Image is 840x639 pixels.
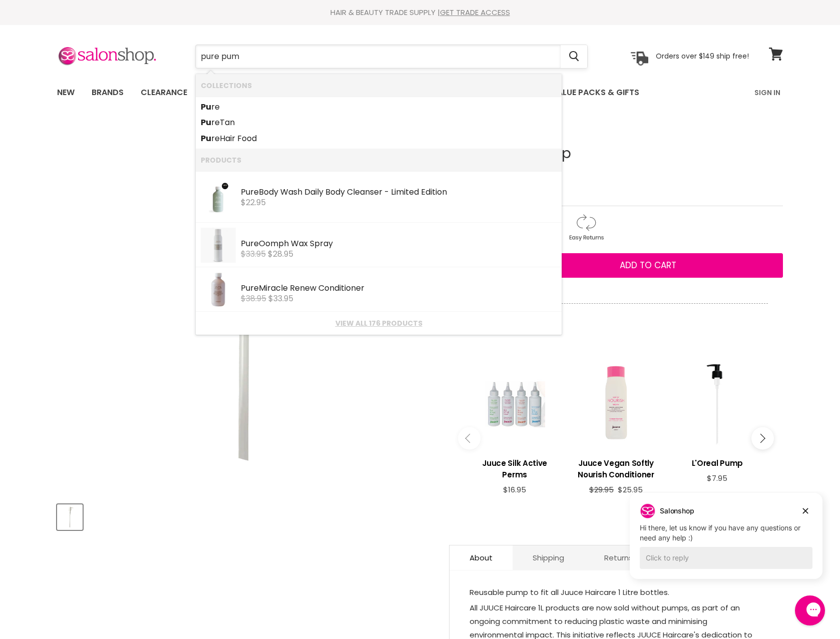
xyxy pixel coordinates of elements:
li: Collections [196,74,562,97]
b: Pu [241,186,250,198]
div: Body Wash Daily Body Cleanser - Limited Edition [241,188,557,198]
b: Pu [241,282,250,294]
a: Sign In [748,82,786,103]
li: Collections: Pure [196,97,562,115]
b: re [201,101,220,113]
a: Clearance [133,82,195,103]
b: Pu [201,101,211,113]
a: Returns [584,545,653,570]
iframe: Gorgias live chat messenger [790,592,830,629]
button: Search [561,45,587,68]
h3: Juuce Vegan Softly Nourish Conditioner [570,457,661,480]
s: $38.95 [241,293,266,304]
li: Products: Pure Miracle Renew Conditioner [196,267,562,312]
img: returns.gif [559,212,612,243]
li: Products: Pure Body Wash Daily Body Cleanser - Limited Edition [196,171,562,223]
button: Add to cart [513,253,783,278]
span: $33.95 [268,293,293,304]
iframe: Gorgias live chat campaigns [622,491,830,594]
b: Pu [201,117,211,128]
a: Value Packs & Gifts [544,82,647,103]
p: Reusable pump to fit all Juuce Haircare 1 Litre bottles. [470,585,763,601]
span: $22.95 [241,197,266,208]
a: Brands [84,82,131,103]
div: HAIR & BEAUTY TRADE SUPPLY | [45,8,795,18]
div: Miracle Renew Conditioner [241,284,557,294]
a: Hair Food [201,131,557,147]
img: Screenshot_2024-11-06_190742_200x.png [201,176,235,218]
div: Oomph Wax Spray [241,239,557,250]
span: $7.95 [707,473,727,483]
b: re [201,117,220,128]
b: re [241,282,259,294]
li: Products: Pure Oomph Wax Spray [196,223,562,267]
span: $25.95 [618,484,643,495]
li: View All [196,312,562,334]
nav: Main [45,78,795,107]
img: Oomph-Wax-Spray-1022x1024_200x.jpg [201,228,236,263]
p: Orders over $149 ship free! [656,52,749,61]
div: Juuce 1 Litre Pump image. Click or Scroll to Zoom. [57,121,431,495]
h3: Juuce Silk Active Perms [469,457,560,480]
b: Pu [241,238,250,249]
b: re [241,238,259,249]
a: New [50,82,82,103]
img: Pue_-_Miracle_Renew_Conditioner_300ml.webp [201,272,236,307]
a: View all 176 products [201,319,557,327]
span: $29.95 [589,484,614,495]
span: $28.95 [268,248,293,260]
a: View product:Juuce Silk Active Perms [469,450,560,485]
button: Juuce 1 Litre Pump [57,504,83,530]
b: re [201,133,220,144]
span: Add to cart [620,259,676,271]
a: View product:Juuce Vegan Softly Nourish Conditioner [570,450,661,485]
h3: L'Oreal Pump [672,457,763,469]
p: Goes well with [464,303,768,336]
a: View product:L'Oreal Pump [672,450,763,474]
li: Collections: Pure Hair Food [196,131,562,149]
b: Pu [201,133,211,144]
li: Products [196,149,562,171]
s: $33.95 [241,248,266,260]
h1: Juuce 1 Litre Pump [449,146,783,162]
a: GET TRADE ACCESS [440,7,510,18]
a: Shipping [513,545,584,570]
a: Tan [201,115,557,131]
div: Product thumbnails [56,501,433,530]
b: re [241,186,259,198]
ul: Main menu [50,78,698,107]
li: Collections: Pure Tan [196,115,562,131]
form: Product [195,45,588,69]
a: About [450,545,513,570]
img: Juuce 1 Litre Pump [58,505,82,529]
span: $16.95 [503,484,526,495]
input: Search [196,45,561,68]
